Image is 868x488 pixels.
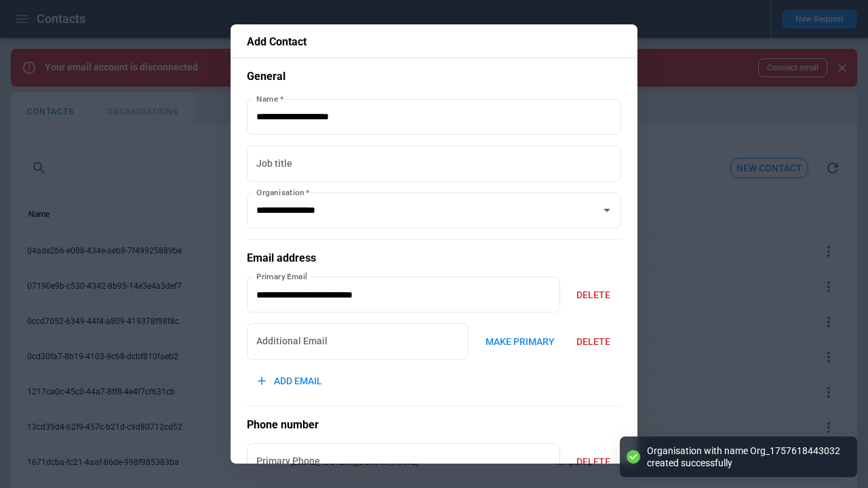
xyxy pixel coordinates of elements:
[247,35,621,49] p: Add Contact
[474,327,566,357] button: MAKE PRIMARY
[247,251,621,266] h5: Email address
[566,281,621,310] button: DELETE
[247,418,621,432] h5: Phone number
[256,186,309,198] label: Organisation
[597,201,616,220] button: Open
[256,93,283,104] label: Name
[247,367,333,396] button: ADD EMAIL
[566,447,621,476] button: DELETE
[566,327,621,357] button: DELETE
[256,270,308,282] label: Primary Email
[647,445,844,469] div: Organisation with name Org_1757618443032 created successfully
[247,69,621,84] h5: General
